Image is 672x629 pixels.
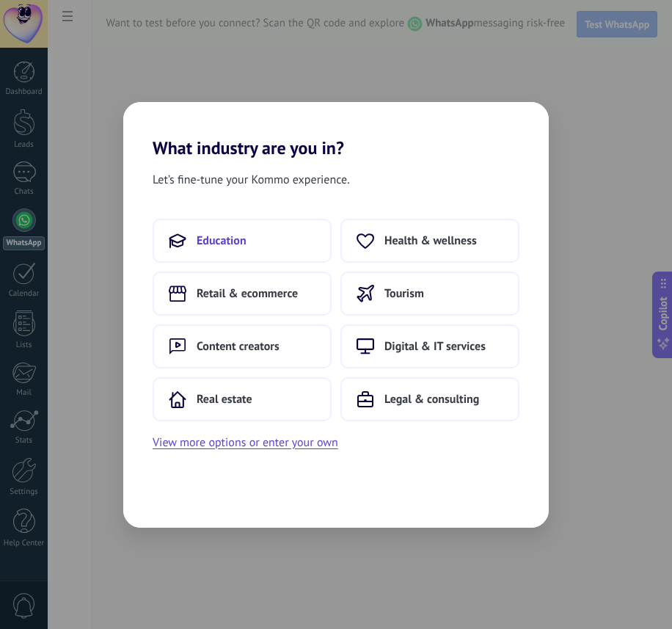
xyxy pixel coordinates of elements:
[153,219,332,263] button: Education
[153,272,332,316] button: Retail & ecommerce
[340,377,519,421] button: Legal & consulting
[153,170,350,189] span: Let’s fine-tune your Kommo experience.
[197,286,298,301] span: Retail & ecommerce
[340,219,519,263] button: Health & wellness
[153,433,338,452] button: View more options or enter your own
[197,339,280,354] span: Content creators
[197,392,252,407] span: Real estate
[384,339,486,354] span: Digital & IT services
[340,324,519,368] button: Digital & IT services
[384,286,424,301] span: Tourism
[123,102,549,159] h2: What industry are you in?
[153,324,332,368] button: Content creators
[340,272,519,316] button: Tourism
[384,233,477,248] span: Health & wellness
[197,233,246,248] span: Education
[153,377,332,421] button: Real estate
[384,392,479,407] span: Legal & consulting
